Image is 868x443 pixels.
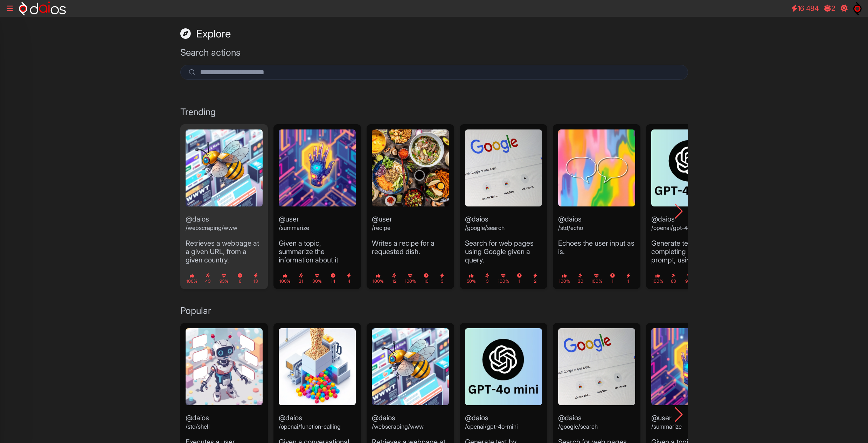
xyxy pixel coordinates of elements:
[651,423,682,430] small: /summarize
[670,202,688,220] div: Next slide
[465,423,518,430] small: /openai/gpt-4o-mini
[558,239,635,256] p: Echoes the user input as is.
[279,224,309,231] small: /summarize
[465,129,542,239] header: @daios
[591,273,602,284] small: 100%
[651,239,728,273] p: Generate text by completing a given prompt, using GPT-4o Mini.
[186,328,263,405] img: shell.webp
[424,273,429,284] small: 10
[347,273,351,284] small: 4
[485,273,489,284] small: 3
[465,239,542,264] p: Search for web pages using Google given a query.
[651,328,728,438] header: @user
[180,47,688,58] h3: Search actions
[186,224,237,231] small: /webscraping/www
[788,1,822,15] a: 16 484
[558,328,635,405] img: google-search.webp
[299,273,303,284] small: 31
[372,129,449,239] header: @user
[372,328,449,438] header: @daios
[279,239,356,273] p: Given a topic, summarize the information about it found in the web.
[558,423,598,430] small: /google/search
[465,129,542,206] img: google-search.webp
[558,328,635,438] header: @daios
[331,273,335,284] small: 14
[367,124,454,289] div: 3 / 13
[372,224,390,231] small: /recipe
[559,273,570,284] small: 100%
[180,305,688,316] h3: Popular
[465,328,542,438] header: @daios
[578,273,583,284] small: 30
[467,273,476,284] small: 50%
[558,129,635,239] header: @daios
[279,129,356,206] img: standard-tool.webp
[279,423,341,430] small: /openai/function-calling
[186,239,263,264] p: Retrieves a webpage at a given URL, from a given country.
[205,273,211,284] small: 43
[853,1,862,15] img: symbol.svg
[553,124,640,289] div: 5 / 13
[372,423,424,430] small: /webscraping/www
[651,129,728,206] img: openai-gpt-4o-mini.webp
[238,273,242,284] small: 6
[279,273,291,284] small: 100%
[186,129,263,239] header: @daios
[685,273,694,284] small: 96%
[279,328,356,438] header: @daios
[19,1,66,15] img: logo-neg-h.svg
[279,328,356,405] img: openai-function-calling.webp
[558,129,635,206] img: echo.webp
[372,328,449,405] img: webscraping.webp
[186,129,263,206] img: webscraping.webp
[798,4,819,13] span: 16 484
[279,129,356,239] header: @user
[533,273,537,284] small: 2
[273,124,361,289] div: 2 / 13
[440,273,444,284] small: 3
[517,273,522,284] small: 1
[651,224,704,231] small: /openai/gpt-4o-mini
[180,124,268,289] div: 1 / 13
[372,129,449,206] img: Types-of-Cuisines-from-Around-the-World-With-their-Popular-Food.jpg
[498,273,509,284] small: 100%
[646,124,734,289] div: 6 / 13
[610,273,615,284] small: 1
[652,273,663,284] small: 100%
[372,239,449,256] p: Writes a recipe for a requested dish.
[651,129,728,239] header: @daios
[671,273,676,284] small: 63
[460,124,547,289] div: 4 / 13
[670,406,688,424] div: Next slide
[651,328,728,405] img: standard-tool.webp
[312,273,322,284] small: 30%
[392,273,396,284] small: 12
[180,27,688,40] h1: Explore
[186,328,263,438] header: @daios
[373,273,384,284] small: 100%
[831,4,835,13] span: 2
[821,1,839,15] a: 2
[220,273,229,284] small: 93%
[186,273,197,284] small: 100%
[186,423,210,430] small: /std/shell
[180,106,688,117] h3: Trending
[465,224,505,231] small: /google/search
[626,273,630,284] small: 1
[465,328,542,405] img: openai-gpt-4o-mini.webp
[405,273,416,284] small: 100%
[254,273,258,284] small: 13
[558,224,583,231] small: /std/echo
